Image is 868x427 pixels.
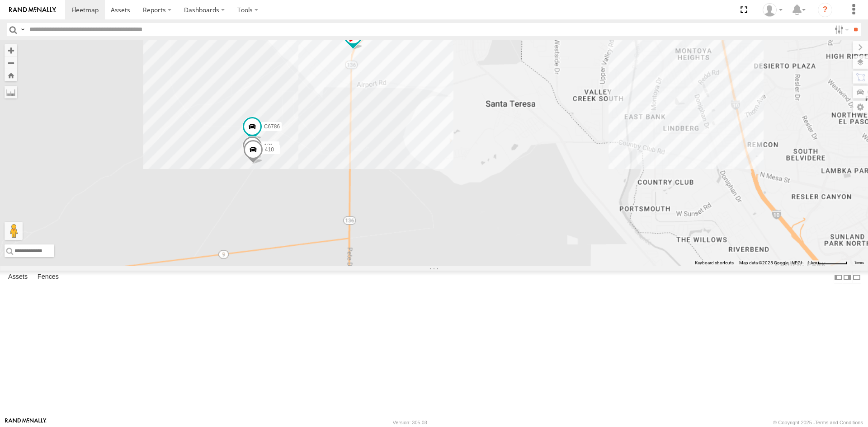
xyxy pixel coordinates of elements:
button: Drag Pegman onto the map to open Street View [5,222,23,240]
button: Zoom in [5,44,17,56]
label: Fences [33,271,63,284]
label: Hide Summary Table [852,271,861,284]
span: 410 [265,146,274,153]
label: Map Settings [853,101,868,113]
span: C6786 [264,123,280,130]
label: Search Query [19,23,26,36]
button: Zoom Home [5,69,17,81]
label: Assets [4,271,32,284]
label: Dock Summary Table to the Left [834,271,843,284]
span: 181 [264,143,273,149]
button: Keyboard shortcuts [695,260,734,266]
label: Search Filter Options [831,23,850,36]
label: Measure [5,86,17,99]
span: 1 km [807,260,817,265]
div: © Copyright 2025 - [773,420,863,425]
a: Terms [854,261,864,265]
div: Version: 305.03 [393,420,427,425]
img: rand-logo.svg [9,7,56,13]
a: Terms and Conditions [815,420,863,425]
div: foxconn f [759,3,786,17]
label: Dock Summary Table to the Right [843,271,852,284]
button: Zoom out [5,56,17,69]
i: ? [818,3,832,17]
a: Visit our Website [5,418,47,427]
span: Map data ©2025 Google, INEGI [739,260,802,265]
button: Map Scale: 1 km per 62 pixels [805,260,850,266]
